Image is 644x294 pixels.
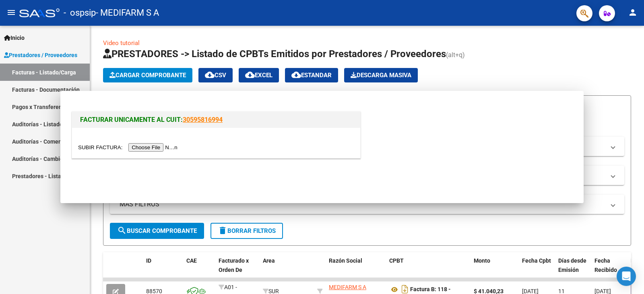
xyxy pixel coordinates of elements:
datatable-header-cell: Razón Social [326,252,386,288]
span: Borrar Filtros [218,227,276,234]
span: Cargar Comprobante [109,72,186,79]
span: - MEDIFARM S A [96,4,159,22]
datatable-header-cell: Monto [471,252,519,288]
datatable-header-cell: ID [143,252,183,288]
span: Fecha Recibido [594,257,617,273]
datatable-header-cell: Area [260,252,314,288]
div: Open Intercom Messenger [617,267,636,286]
span: PRESTADORES -> Listado de CPBTs Emitidos por Prestadores / Proveedores [103,48,446,60]
span: Inicio [4,33,25,42]
app-download-masive: Descarga masiva de comprobantes (adjuntos) [344,68,418,82]
datatable-header-cell: Fecha Cpbt [519,252,555,288]
span: - ospsip [64,4,96,22]
a: Video tutorial [103,39,140,47]
h3: Filtros [110,89,138,101]
span: Monto [474,257,490,264]
span: Razón Social [329,257,362,264]
mat-icon: cloud_download [205,70,215,80]
span: Fecha Cpbt [522,257,551,264]
span: Estandar [291,72,332,79]
mat-icon: cloud_download [291,70,301,80]
datatable-header-cell: CAE [183,252,215,288]
span: Descarga Masiva [351,72,411,79]
span: MEDIFARM S A [329,284,366,290]
mat-icon: cloud_download [245,70,255,80]
datatable-header-cell: Facturado x Orden De [215,252,260,288]
datatable-header-cell: Fecha Recibido [591,252,627,288]
span: CSV [205,72,226,79]
span: FACTURAR UNICAMENTE AL CUIT: [80,116,183,123]
datatable-header-cell: Días desde Emisión [555,252,591,288]
span: Area [263,257,275,264]
datatable-header-cell: CPBT [386,252,471,288]
mat-icon: person [628,8,638,17]
mat-icon: menu [6,8,16,17]
span: Días desde Emisión [558,257,586,273]
span: Facturado x Orden De [219,257,249,273]
mat-icon: search [117,226,127,235]
span: (alt+q) [446,51,465,59]
span: CAE [186,257,197,264]
span: EXCEL [245,72,272,79]
a: 30595816994 [183,116,223,123]
span: CPBT [389,257,404,264]
span: Buscar Comprobante [117,227,197,234]
span: ID [146,257,151,264]
mat-panel-title: MAS FILTROS [120,200,605,209]
span: Prestadores / Proveedores [4,51,77,60]
mat-icon: delete [218,226,227,235]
